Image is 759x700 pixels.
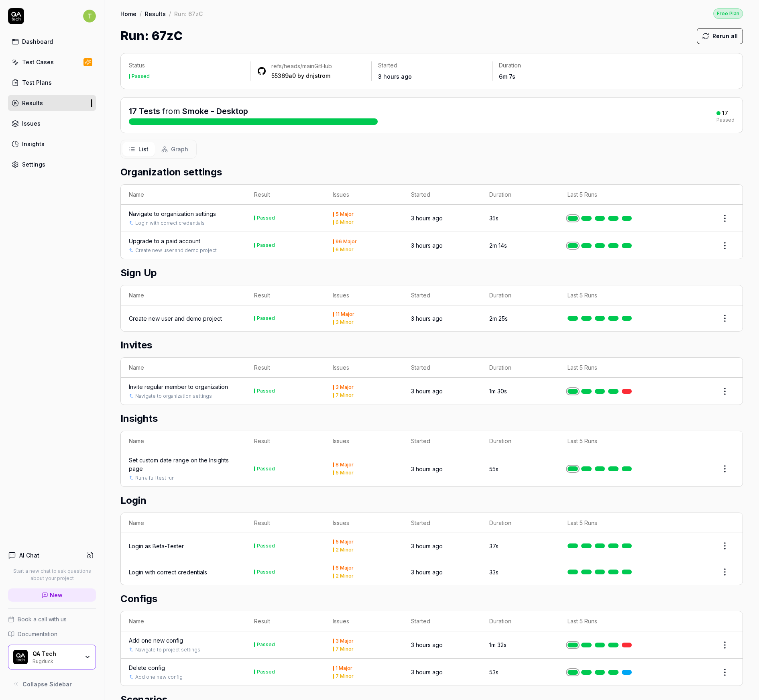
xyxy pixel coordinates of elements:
[560,431,664,451] th: Last 5 Runs
[271,62,332,70] div: GitHub
[325,185,403,205] th: Issues
[257,543,275,548] div: Passed
[129,314,222,323] a: Create new user and demo project
[50,591,63,599] span: New
[8,157,96,172] a: Settings
[716,118,735,122] div: Passed
[336,393,354,398] div: 7 Minor
[120,165,743,179] h2: Organization settings
[129,237,200,245] a: Upgrade to a paid account
[120,493,743,508] h2: Login
[132,74,150,79] div: Passed
[336,470,354,475] div: 5 Minor
[411,388,443,395] time: 3 hours ago
[560,611,664,631] th: Last 5 Runs
[171,145,188,153] span: Graph
[246,513,324,533] th: Result
[8,136,96,152] a: Insights
[8,34,96,49] a: Dashboard
[378,61,486,69] p: Started
[18,615,67,623] span: Book a call with us
[129,568,207,576] a: Login with correct credentials
[121,431,246,451] th: Name
[135,393,212,400] a: Navigate to organization settings
[411,466,443,472] time: 3 hours ago
[257,642,275,647] div: Passed
[140,10,142,18] div: /
[403,431,481,451] th: Started
[411,242,443,249] time: 3 hours ago
[336,539,354,544] div: 5 Major
[336,247,354,252] div: 6 Minor
[336,547,354,552] div: 2 Minor
[403,611,481,631] th: Started
[336,212,354,217] div: 5 Major
[489,242,507,249] time: 2m 14s
[378,73,412,80] time: 3 hours ago
[155,142,195,157] button: Graph
[336,666,352,671] div: 1 Major
[411,569,443,576] time: 3 hours ago
[22,680,72,688] span: Collapse Sidebar
[138,145,149,153] span: List
[121,611,246,631] th: Name
[145,10,166,18] a: Results
[8,116,96,131] a: Issues
[489,466,499,472] time: 55s
[257,570,275,574] div: Passed
[135,646,200,653] a: Navigate to project settings
[8,95,96,111] a: Results
[403,285,481,305] th: Started
[336,385,354,390] div: 3 Major
[120,592,743,606] h2: Configs
[8,630,96,638] a: Documentation
[336,239,357,244] div: 96 Major
[135,220,205,227] a: Login with correct credentials
[489,641,507,648] time: 1m 32s
[411,215,443,222] time: 3 hours ago
[722,110,728,117] div: 17
[83,10,96,22] span: T
[336,220,354,225] div: 6 Minor
[489,315,508,322] time: 2m 25s
[325,431,403,451] th: Issues
[481,611,560,631] th: Duration
[411,315,443,322] time: 3 hours ago
[129,636,183,645] a: Add one new config
[257,389,275,393] div: Passed
[129,456,238,473] div: Set custom date range on the Insights page
[33,657,79,664] div: Bugduck
[257,243,275,248] div: Passed
[22,160,45,169] div: Settings
[129,383,228,391] a: Invite regular member to organization
[33,650,79,657] div: QA Tech
[120,10,136,18] a: Home
[121,185,246,205] th: Name
[336,574,354,578] div: 2 Minor
[174,10,203,18] div: Run: 67zC
[246,611,324,631] th: Result
[697,28,743,44] button: Rerun all
[257,216,275,220] div: Passed
[560,185,664,205] th: Last 5 Runs
[325,285,403,305] th: Issues
[129,663,165,672] div: Delete config
[325,611,403,631] th: Issues
[713,8,743,19] div: Free Plan
[411,669,443,676] time: 3 hours ago
[336,312,354,317] div: 11 Major
[246,358,324,378] th: Result
[13,650,28,664] img: QA Tech Logo
[129,210,216,218] a: Navigate to organization settings
[129,542,184,550] a: Login as Beta-Tester
[122,142,155,157] button: List
[411,641,443,648] time: 3 hours ago
[246,285,324,305] th: Result
[336,320,354,325] div: 3 Minor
